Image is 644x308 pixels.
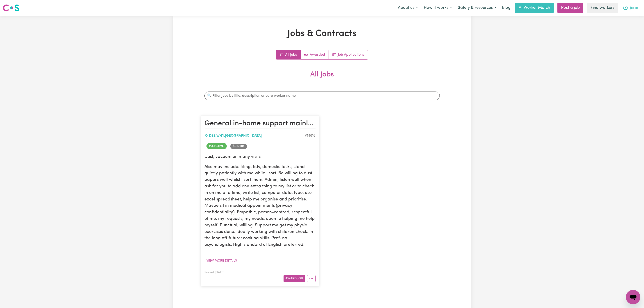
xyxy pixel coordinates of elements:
h2: General in-home support mainly. 2 hrs/morn ideal. 3-4 hr shifts okay. [205,119,316,128]
a: Post a job [557,3,583,13]
a: Blog [499,3,513,13]
a: All jobs [276,50,301,59]
button: More options [307,275,316,282]
div: DEE WHY , [GEOGRAPHIC_DATA] [205,133,305,138]
span: Jooles [630,6,638,11]
span: Job rate per hour [230,144,247,149]
h2: All Jobs [201,70,443,86]
button: About us [395,3,421,13]
a: AI Worker Match [515,3,554,13]
p: Also may include: filing, tidy, domestic tasks, stand quietly patiently with me while I sort. Be ... [205,164,316,248]
span: Job is active [206,143,227,149]
button: Safety & resources [455,3,499,13]
p: Dust, vacuum on many visits [205,154,316,160]
img: Careseekers logo [3,4,19,12]
div: Job ID #14818 [305,133,316,138]
a: Careseekers logo [3,3,19,13]
button: Award Job [284,275,305,282]
span: Posted: [DATE] [205,271,225,274]
h1: Jobs & Contracts [201,28,443,39]
a: Find workers [587,3,618,13]
a: Active jobs [301,50,329,59]
a: Job applications [329,50,368,59]
button: View more details [205,257,239,264]
input: 🔍 Filter jobs by title, description or care worker name [204,92,440,100]
button: How it works [421,3,455,13]
iframe: Button to launch messaging window, conversation in progress [626,290,640,304]
button: My Account [620,3,641,13]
